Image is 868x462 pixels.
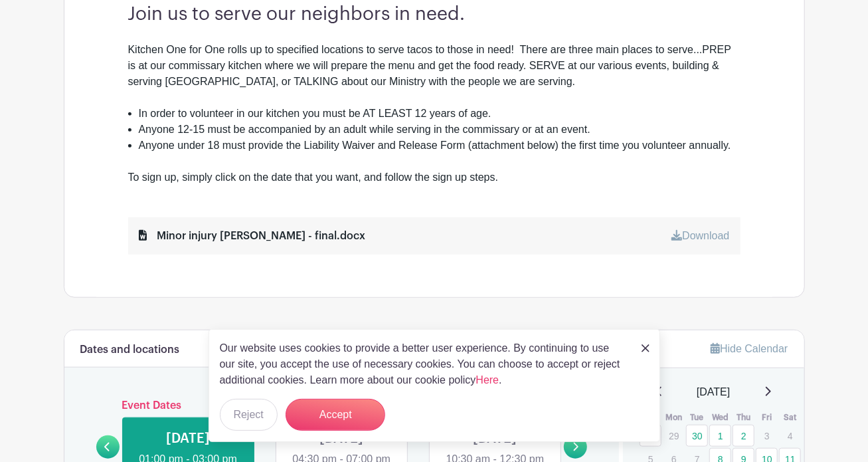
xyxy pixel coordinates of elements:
th: Mon [662,411,685,424]
th: Thu [732,411,755,424]
li: Anyone under 18 must provide the Liability Waiver and Release Form (attachment below) the first t... [139,138,740,154]
h6: Dates and locations [80,344,180,356]
a: Download [671,230,729,241]
p: 4 [779,425,801,446]
th: Fri [755,411,778,424]
a: 1 [709,425,731,447]
p: Our website uses cookies to provide a better user experience. By continuing to use our site, you ... [220,340,628,388]
button: Accept [286,399,385,431]
h3: Join us to serve our neighbors in need. [128,3,740,26]
button: Reject [220,399,278,431]
a: 30 [686,425,708,447]
th: Tue [685,411,709,424]
a: 2 [733,425,754,447]
th: Sat [778,411,802,424]
li: In order to volunteer in our kitchen you must be AT LEAST 12 years of age. [139,106,740,122]
div: To sign up, simply click on the date that you want, and follow the sign up steps. [128,170,740,185]
div: Kitchen One for One rolls up to specified locations to serve tacos to those in need! There are th... [128,42,740,106]
p: 29 [663,425,685,446]
span: [DATE] [697,384,730,400]
a: Hide Calendar [711,343,788,354]
h6: Event Dates [120,400,564,412]
div: Minor injury [PERSON_NAME] - final.docx [139,228,366,244]
th: Wed [709,411,732,424]
li: Anyone 12-15 must be accompanied by an adult while serving in the commissary or at an event. [139,122,740,138]
p: 3 [756,425,778,446]
img: close_button-5f87c8562297e5c2d7936805f587ecaba9071eb48480494691a3f1689db116b3.svg [642,344,650,352]
a: Here [476,374,499,386]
